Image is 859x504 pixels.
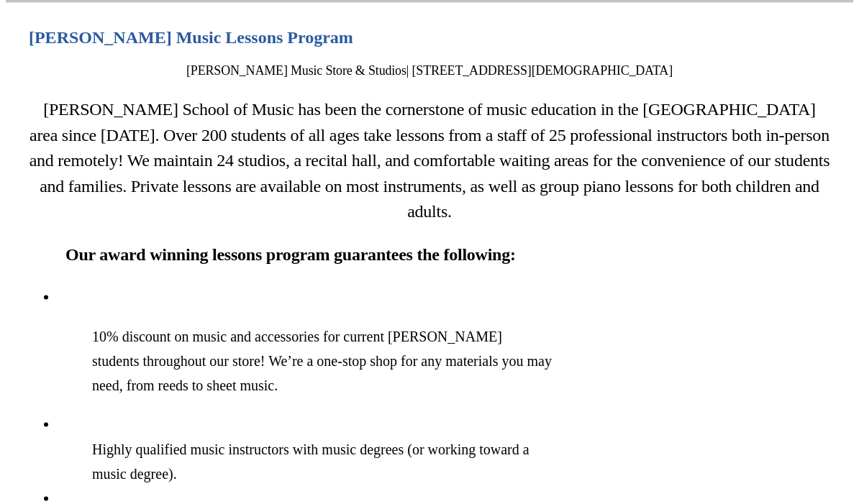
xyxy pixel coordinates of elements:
h2: [PERSON_NAME] Music Lessons Program [29,28,830,47]
p: [PERSON_NAME] School of Music has been the cornerstone of music education in the [GEOGRAPHIC_DATA... [29,97,830,225]
p: [PERSON_NAME] Music Store & Studios| [STREET_ADDRESS][DEMOGRAPHIC_DATA] [29,61,830,81]
p: 10% discount on music and accessories for current [PERSON_NAME] students throughout our store! We... [92,324,553,398]
strong: Our award winning lessons program guarantees the following: [65,245,516,264]
div: Highly qualified music instructors with music degrees (or working toward a music degree). [92,437,553,486]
